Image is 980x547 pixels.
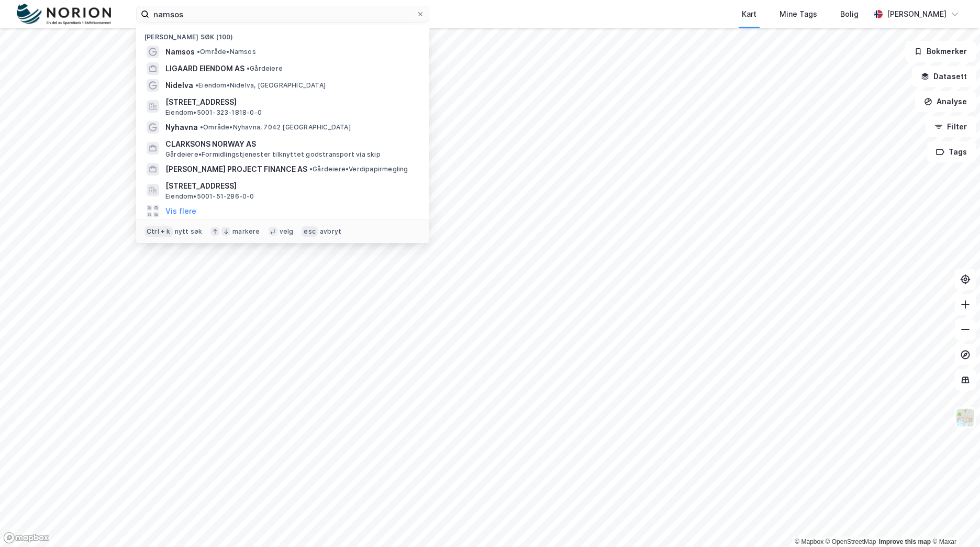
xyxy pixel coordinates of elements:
[165,192,254,201] span: Eiendom • 5001-51-286-0-0
[165,150,381,159] span: Gårdeiere • Formidlingstjenester tilknyttet godstransport via skip
[200,123,203,131] span: •
[149,6,416,22] input: Søk på adresse, matrikkel, gårdeiere, leietakere eller personer
[195,81,198,89] span: •
[915,91,976,112] button: Analyse
[165,138,417,150] span: CLARKSONS NORWAY AS
[742,8,756,20] div: Kart
[887,8,946,20] div: [PERSON_NAME]
[197,48,200,56] span: •
[165,96,417,108] span: [STREET_ADDRESS]
[840,8,859,20] div: Bolig
[165,62,244,75] span: LIGAARD EIENDOM AS
[136,25,429,43] div: [PERSON_NAME] søk (100)
[879,538,931,545] a: Improve this map
[165,121,198,134] span: Nyhavna
[280,227,294,236] div: velg
[195,81,326,90] span: Eiendom • Nidelva, [GEOGRAPHIC_DATA]
[912,66,976,87] button: Datasett
[826,538,876,545] a: OpenStreetMap
[779,8,817,20] div: Mine Tags
[165,163,307,176] span: [PERSON_NAME] PROJECT FINANCE AS
[165,205,196,217] button: Vis flere
[3,532,49,544] a: Mapbox homepage
[144,226,173,237] div: Ctrl + k
[200,123,351,132] span: Område • Nyhavna, 7042 [GEOGRAPHIC_DATA]
[247,64,250,72] span: •
[795,538,823,545] a: Mapbox
[926,116,976,137] button: Filter
[165,180,417,192] span: [STREET_ADDRESS]
[175,227,203,236] div: nytt søk
[232,227,260,236] div: markere
[17,4,111,25] img: norion-logo.80e7a08dc31c2e691866.png
[165,46,195,58] span: Namsos
[197,48,256,56] span: Område • Namsos
[309,165,408,173] span: Gårdeiere • Verdipapirmegling
[928,497,980,547] iframe: Chat Widget
[955,408,975,428] img: Z
[165,79,193,92] span: Nidelva
[247,64,283,73] span: Gårdeiere
[320,227,341,236] div: avbryt
[905,41,976,62] button: Bokmerker
[927,141,976,162] button: Tags
[165,108,262,117] span: Eiendom • 5001-323-1818-0-0
[928,497,980,547] div: Kontrollprogram for chat
[309,165,313,173] span: •
[302,226,318,237] div: esc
